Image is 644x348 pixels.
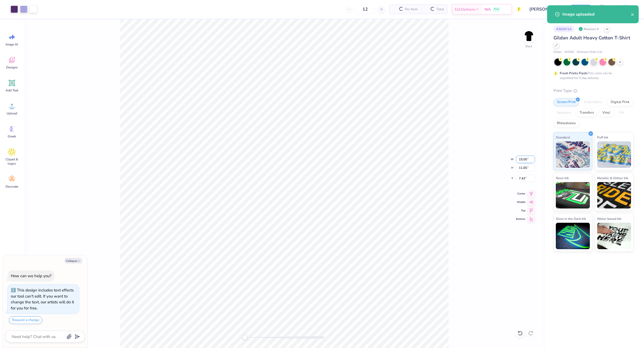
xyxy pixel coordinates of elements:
div: Embroidery [581,98,606,106]
div: Applique [553,109,575,117]
span: Minimum Order: 24 + [577,50,603,54]
span: Est. Delivery [455,7,475,12]
span: Bottom [516,217,525,221]
span: Neon Ink [556,175,569,181]
span: Per Item [405,7,418,12]
span: Designs [6,65,18,69]
button: Collapse [64,258,82,263]
span: Add Text [6,88,18,92]
button: close [631,11,634,17]
span: Image AI [6,42,18,47]
span: Standard [556,134,570,140]
span: Total [436,7,444,12]
img: Zhor Junavee Antocan [621,4,631,15]
img: Puff Ink [597,141,631,168]
div: Accessibility label [242,335,247,340]
img: Neon Ink [556,182,590,208]
div: Back [525,44,532,49]
img: Back [524,31,534,41]
span: Metallic & Glitter Ink [597,175,628,181]
span: Greek [8,134,16,138]
input: Untitled Design [525,4,564,15]
button: Request a change [9,316,42,324]
span: Top [516,208,525,213]
div: How can we help you? [11,273,51,279]
div: Transfers [576,109,597,117]
img: Glow in the Dark Ink [556,223,590,249]
div: Screen Print [553,98,579,106]
div: Revision 9 [577,26,601,32]
div: This color can be expedited for 5 day delivery. [560,71,625,80]
div: Foil [615,109,628,117]
span: Glow in the Dark Ink [556,216,586,221]
div: Digital Print [607,98,633,106]
strong: Fresh Prints Flash: [560,71,588,75]
div: This design includes text effects our tool can't edit. If you want to change the text, our artist... [11,287,74,311]
div: Image uploaded [562,11,631,17]
span: Gildan [553,50,562,54]
span: # G500 [565,50,574,54]
div: # 362671A [553,26,575,32]
span: Center [516,192,525,196]
span: Middle [516,200,525,204]
span: Gildan Adult Heavy Cotton T-Shirt [553,35,630,41]
div: Vinyl [599,109,614,117]
span: Water based Ink [597,216,622,221]
span: Free [494,7,499,11]
a: ZJ [613,4,633,15]
span: Clipart & logos [3,157,21,166]
div: Rhinestones [553,119,579,127]
img: Water based Ink [597,223,631,249]
span: N/A [485,7,491,12]
span: Decorate [6,184,18,189]
img: Standard [556,141,590,168]
img: Metallic & Glitter Ink [597,182,631,208]
div: Print Type [553,88,633,94]
span: Puff Ink [597,134,608,140]
span: Upload [7,111,17,115]
input: – – [355,4,375,14]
